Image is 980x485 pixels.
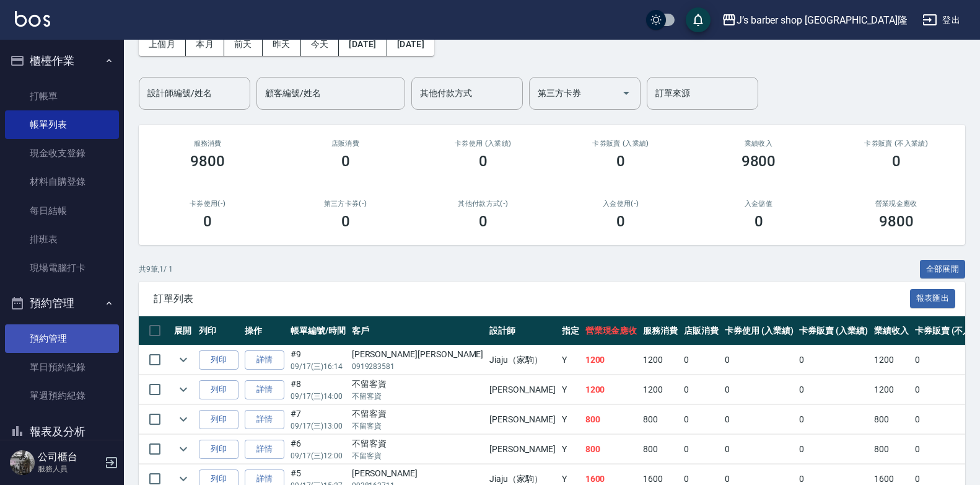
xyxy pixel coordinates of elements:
[301,33,339,56] button: 今天
[349,316,487,345] th: 客戶
[871,316,912,345] th: 業績收入
[722,435,797,464] td: 0
[5,416,119,448] button: 報表及分析
[681,316,722,345] th: 店販消費
[686,7,711,32] button: save
[5,225,119,254] a: 排班表
[287,405,349,434] td: #7
[479,153,488,170] h3: 0
[352,378,484,391] div: 不留客資
[287,375,349,404] td: #8
[722,375,797,404] td: 0
[722,345,797,375] td: 0
[742,153,776,170] h3: 9800
[5,197,119,225] a: 每日結帳
[582,375,641,404] td: 1200
[582,435,641,464] td: 800
[203,213,212,230] h3: 0
[352,420,484,432] p: 不留客資
[616,213,625,230] h3: 0
[199,440,238,459] button: 列印
[486,405,558,434] td: [PERSON_NAME]
[196,316,242,345] th: 列印
[567,140,675,148] h2: 卡券販賣 (入業績)
[5,254,119,282] a: 現場電腦打卡
[640,405,681,434] td: 800
[291,420,346,432] p: 09/17 (三) 13:00
[737,12,908,28] div: J’s barber shop [GEOGRAPHIC_DATA]隆
[15,11,50,27] img: Logo
[796,375,871,404] td: 0
[796,405,871,434] td: 0
[339,33,387,56] button: [DATE]
[5,45,119,77] button: 櫃檯作業
[486,435,558,464] td: [PERSON_NAME]
[5,167,119,196] a: 材料自購登錄
[352,361,484,372] p: 0919283581
[154,293,910,305] span: 訂單列表
[245,350,284,370] a: 詳情
[681,435,722,464] td: 0
[755,213,763,230] h3: 0
[429,140,537,148] h2: 卡券使用 (入業績)
[154,200,261,208] h2: 卡券使用(-)
[681,345,722,375] td: 0
[38,451,101,463] h5: 公司櫃台
[5,82,119,110] a: 打帳單
[291,391,346,402] p: 09/17 (三) 14:00
[341,153,350,170] h3: 0
[842,140,950,148] h2: 卡券販賣 (不入業績)
[291,450,346,461] p: 09/17 (三) 12:00
[871,345,912,375] td: 1200
[174,380,193,399] button: expand row
[920,260,966,279] button: 全部展開
[287,345,349,375] td: #9
[5,139,119,167] a: 現金收支登錄
[842,200,950,208] h2: 營業現金應收
[224,33,263,56] button: 前天
[5,324,119,353] a: 預約管理
[796,435,871,464] td: 0
[352,348,484,361] div: [PERSON_NAME][PERSON_NAME]
[582,316,641,345] th: 營業現金應收
[559,345,582,375] td: Y
[174,410,193,429] button: expand row
[5,381,119,410] a: 單週預約紀錄
[186,33,224,56] button: 本月
[5,110,119,139] a: 帳單列表
[640,435,681,464] td: 800
[171,316,196,345] th: 展開
[291,200,399,208] h2: 第三方卡券(-)
[190,153,225,170] h3: 9800
[559,435,582,464] td: Y
[486,345,558,375] td: Jiaju（家駒）
[352,437,484,450] div: 不留客資
[5,287,119,319] button: 預約管理
[5,353,119,381] a: 單日預約紀錄
[139,33,186,56] button: 上個月
[291,140,399,148] h2: 店販消費
[154,140,261,148] h3: 服務消費
[245,410,284,429] a: 詳情
[704,200,812,208] h2: 入金儲值
[871,375,912,404] td: 1200
[910,292,956,304] a: 報表匯出
[352,467,484,480] div: [PERSON_NAME]
[242,316,287,345] th: 操作
[616,83,636,103] button: Open
[287,435,349,464] td: #6
[559,405,582,434] td: Y
[174,440,193,458] button: expand row
[722,316,797,345] th: 卡券使用 (入業績)
[582,345,641,375] td: 1200
[796,345,871,375] td: 0
[245,440,284,459] a: 詳情
[139,264,173,275] p: 共 9 筆, 1 / 1
[917,9,965,32] button: 登出
[10,450,35,475] img: Person
[352,391,484,402] p: 不留客資
[486,316,558,345] th: 設計師
[879,213,914,230] h3: 9800
[287,316,349,345] th: 帳單編號/時間
[681,375,722,404] td: 0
